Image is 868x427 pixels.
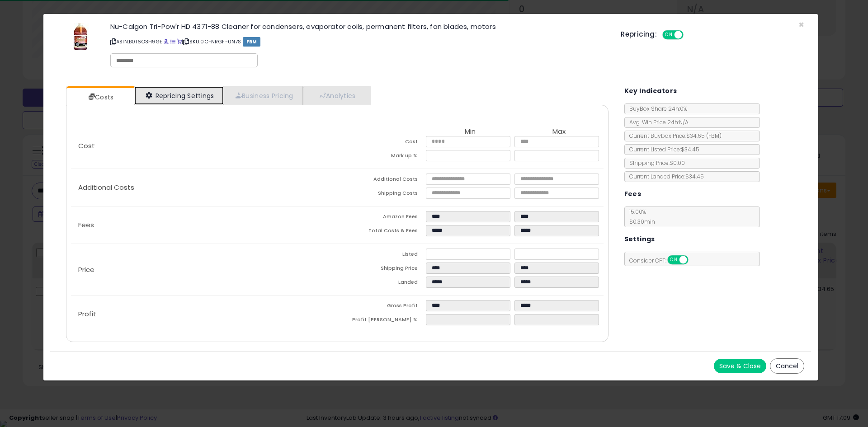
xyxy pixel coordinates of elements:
button: Cancel [770,358,804,374]
h5: Key Indicators [624,85,677,97]
a: All offer listings [170,38,175,45]
span: OFF [687,256,701,264]
span: FBM [243,37,261,47]
td: Listed [337,249,426,263]
td: Mark up % [337,150,426,164]
a: BuyBox page [164,38,169,45]
h3: Nu-Calgon Tri-Pow'r HD 4371-88 Cleaner for condensers, evaporator coils, permanent filters, fan b... [110,23,607,30]
td: Total Costs & Fees [337,225,426,239]
span: Current Landed Price: $34.45 [625,173,704,180]
a: Your listing only [177,38,182,45]
span: Current Listed Price: $34.45 [625,145,699,153]
span: 15.00 % [625,208,655,225]
td: Additional Costs [337,174,426,188]
td: Shipping Costs [337,188,426,202]
th: Min [426,128,514,136]
p: Fees [71,221,337,229]
button: Save & Close [714,359,766,373]
a: Analytics [303,86,370,105]
span: ON [668,256,679,264]
td: Shipping Price [337,263,426,277]
th: Max [514,128,603,136]
p: Additional Costs [71,184,337,191]
h5: Fees [624,188,642,200]
td: Amazon Fees [337,211,426,225]
span: Shipping Price: $0.00 [625,159,685,167]
span: $0.30 min [625,218,655,225]
p: Profit [71,310,337,318]
a: Costs [66,88,133,106]
td: Cost [337,136,426,150]
span: × [798,18,804,31]
h5: Settings [624,234,655,245]
span: Consider CPT: [625,257,700,264]
span: Current Buybox Price: [625,132,722,140]
p: Cost [71,142,337,150]
span: Avg. Win Price 24h: N/A [625,118,689,126]
h5: Repricing: [621,31,657,38]
td: Landed [337,277,426,291]
span: $34.65 [686,132,722,140]
a: Business Pricing [224,86,303,105]
p: Price [71,266,337,273]
span: BuyBox Share 24h: 0% [625,105,687,113]
span: OFF [682,31,697,39]
span: ( FBM ) [706,132,722,140]
td: Gross Profit [337,300,426,314]
a: Repricing Settings [134,86,224,105]
td: Profit [PERSON_NAME] % [337,314,426,328]
p: ASIN: B016O3H9GE | SKU: 0C-NRGF-0N7S [110,34,607,49]
img: 4141G4ZWHwL._SL60_.jpg [67,23,94,50]
span: ON [663,31,675,39]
